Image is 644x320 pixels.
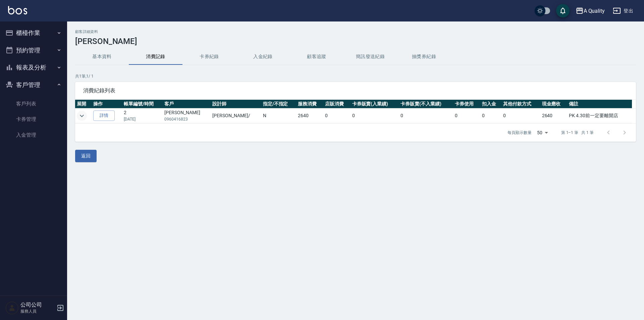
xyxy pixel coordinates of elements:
button: 基本資料 [75,49,129,65]
button: 預約管理 [3,42,64,59]
a: 入金管理 [3,127,64,143]
h5: 公司公司 [20,302,55,308]
button: 抽獎券紀錄 [397,49,451,65]
h2: 顧客詳細資料 [75,30,636,34]
button: 顧客追蹤 [290,49,343,65]
a: 詳情 [93,110,115,121]
span: 消費紀錄列表 [83,87,628,94]
button: save [556,4,570,17]
th: 展開 [75,100,92,108]
th: 備註 [567,100,632,108]
th: 卡券販賣(不入業績) [399,100,453,108]
th: 卡券使用 [453,100,480,108]
th: 帳單編號/時間 [122,100,163,108]
td: 0 [501,108,540,123]
td: N [261,108,296,123]
p: 第 1–1 筆 共 1 筆 [561,130,594,136]
td: 0 [480,108,502,123]
th: 卡券販賣(入業績) [351,100,399,108]
th: 服務消費 [296,100,323,108]
td: [PERSON_NAME] / [211,108,261,123]
th: 其他付款方式 [501,100,540,108]
td: 0 [453,108,480,123]
button: 登出 [610,5,636,17]
td: 0 [399,108,453,123]
img: Person [5,301,19,315]
td: 2640 [296,108,323,123]
p: 共 1 筆, 1 / 1 [75,73,636,79]
td: PK 4.30前一定要離開店 [567,108,632,123]
h3: [PERSON_NAME] [75,37,636,46]
button: 消費記錄 [129,49,182,65]
th: 指定/不指定 [261,100,296,108]
td: 0 [323,108,351,123]
img: Logo [8,6,27,14]
p: 0960416823 [164,116,209,122]
th: 扣入金 [480,100,502,108]
button: 客戶管理 [3,76,64,94]
div: A Quality [584,7,605,15]
td: 2640 [540,108,568,123]
td: [PERSON_NAME] [163,108,211,123]
th: 客戶 [163,100,211,108]
th: 設計師 [211,100,261,108]
th: 操作 [92,100,122,108]
button: 入金紀錄 [236,49,290,65]
p: 每頁顯示數量 [507,130,532,136]
button: 簡訊發送紀錄 [343,49,397,65]
div: 50 [534,124,550,142]
button: 返回 [75,150,97,162]
a: 客戶列表 [3,96,64,111]
td: 2 [122,108,163,123]
p: 服務人員 [20,308,55,314]
button: expand row [77,111,87,121]
td: 0 [351,108,399,123]
button: 報表及分析 [3,59,64,76]
button: A Quality [573,4,608,18]
th: 現金應收 [540,100,568,108]
a: 卡券管理 [3,111,64,127]
button: 卡券紀錄 [182,49,236,65]
th: 店販消費 [323,100,351,108]
button: 櫃檯作業 [3,24,64,42]
p: [DATE] [124,116,161,122]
